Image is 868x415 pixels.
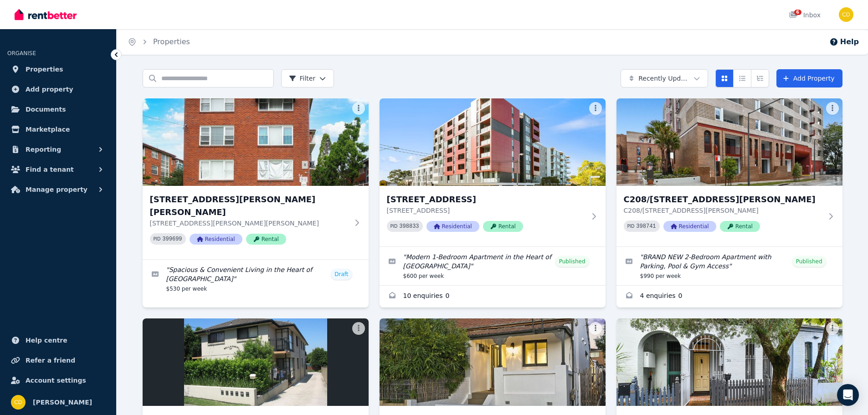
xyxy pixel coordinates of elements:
[7,371,109,389] a: Account settings
[380,98,606,186] img: 315/308 Canterbury Rd, Canterbury
[26,144,61,155] span: Reporting
[117,29,201,55] nav: Breadcrumb
[26,104,66,115] span: Documents
[826,102,839,115] button: More options
[589,322,602,335] button: More options
[143,260,369,298] a: Edit listing: Spacious & Convenient Living in the Heart of Wiley Park
[15,8,77,21] img: RentBetter
[26,84,73,95] span: Add property
[837,384,859,406] div: Open Intercom Messenger
[281,69,334,87] button: Filter
[26,64,63,75] span: Properties
[7,180,109,199] button: Manage property
[387,193,586,206] h3: [STREET_ADDRESS]
[715,69,734,87] button: Card view
[380,318,606,406] img: 9 Grove St, Dulwich Hill
[33,397,92,408] span: [PERSON_NAME]
[380,98,606,246] a: 315/308 Canterbury Rd, Canterbury[STREET_ADDRESS][STREET_ADDRESS]PID 398833ResidentialRental
[143,98,369,186] img: 17/53 Alice St S, Wiley Park
[26,124,70,135] span: Marketplace
[616,286,842,307] a: Enquiries for C208/165 Milton St, Ashbury
[387,206,586,215] p: [STREET_ADDRESS]
[154,236,161,241] small: PID
[663,221,716,232] span: Residential
[7,60,109,78] a: Properties
[616,247,842,285] a: Edit listing: BRAND NEW 2-Bedroom Apartment with Parking, Pool & Gym Access
[26,184,87,195] span: Manage property
[733,69,751,87] button: Compact list view
[11,395,26,410] img: Chris Dimitropoulos
[7,351,109,369] a: Refer a friend
[715,69,769,87] div: View options
[426,221,479,232] span: Residential
[7,80,109,98] a: Add property
[621,69,708,87] button: Recently Updated
[153,37,190,46] a: Properties
[616,98,842,246] a: C208/165 Milton St, AshburyC208/[STREET_ADDRESS][PERSON_NAME]C208/[STREET_ADDRESS][PERSON_NAME]PI...
[589,102,602,115] button: More options
[826,322,839,335] button: More options
[143,98,369,259] a: 17/53 Alice St S, Wiley Park[STREET_ADDRESS][PERSON_NAME][PERSON_NAME][STREET_ADDRESS][PERSON_NAM...
[7,160,109,179] button: Find a tenant
[399,223,419,230] code: 398833
[150,219,349,228] p: [STREET_ADDRESS][PERSON_NAME][PERSON_NAME]
[627,224,635,229] small: PID
[624,193,822,206] h3: C208/[STREET_ADDRESS][PERSON_NAME]
[380,247,606,285] a: Edit listing: Modern 1-Bedroom Apartment in the Heart of Canterbury
[839,7,853,22] img: Chris Dimitropoulos
[143,318,369,406] img: 4/37 Ferguson Ave, Wiley Park
[26,335,67,346] span: Help centre
[246,234,286,245] span: Rental
[390,224,398,229] small: PID
[7,120,109,138] a: Marketplace
[616,98,842,186] img: C208/165 Milton St, Ashbury
[352,322,365,335] button: More options
[829,36,859,47] button: Help
[150,193,349,219] h3: [STREET_ADDRESS][PERSON_NAME][PERSON_NAME]
[720,221,760,232] span: Rental
[190,234,242,245] span: Residential
[789,10,821,20] div: Inbox
[776,69,842,87] a: Add Property
[624,206,822,215] p: C208/[STREET_ADDRESS][PERSON_NAME]
[380,286,606,307] a: Enquiries for 315/308 Canterbury Rd, Canterbury
[352,102,365,115] button: More options
[751,69,769,87] button: Expanded list view
[26,164,74,175] span: Find a tenant
[7,331,109,349] a: Help centre
[7,100,109,118] a: Documents
[26,355,75,366] span: Refer a friend
[26,375,86,386] span: Account settings
[7,50,36,56] span: ORGANISE
[616,318,842,406] img: 30 Bishopgate St, Camperdown
[289,74,316,83] span: Filter
[162,236,182,242] code: 399699
[483,221,523,232] span: Rental
[638,74,690,83] span: Recently Updated
[794,10,801,15] span: 6
[636,223,656,230] code: 398741
[7,140,109,159] button: Reporting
